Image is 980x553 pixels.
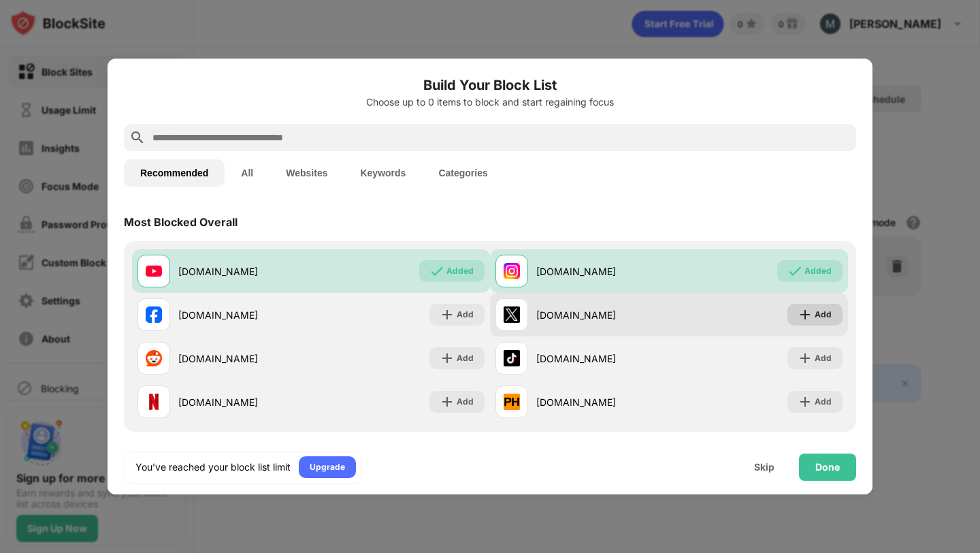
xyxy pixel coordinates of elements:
div: [DOMAIN_NAME] [178,351,311,366]
div: Add [815,351,832,365]
div: You’ve reached your block list limit [135,460,291,474]
img: favicons [146,263,162,279]
button: Categories [422,159,504,187]
div: [DOMAIN_NAME] [536,395,669,409]
div: Upgrade [310,460,345,474]
div: [DOMAIN_NAME] [178,395,311,409]
img: favicons [504,263,520,279]
div: [DOMAIN_NAME] [178,264,311,279]
div: Choose up to 0 items to block and start regaining focus [124,97,856,108]
div: [DOMAIN_NAME] [536,264,669,279]
div: Add [815,395,832,409]
img: favicons [504,350,520,366]
div: Add [815,308,832,321]
img: favicons [504,394,520,410]
h6: Build Your Block List [124,75,856,95]
div: Add [457,351,474,365]
div: Add [457,308,474,321]
img: search.svg [129,129,146,146]
img: favicons [504,306,520,323]
button: Websites [269,159,344,187]
button: Keywords [344,159,422,187]
img: favicons [146,394,162,410]
button: Recommended [124,159,225,187]
div: Skip [754,462,774,473]
div: [DOMAIN_NAME] [536,308,669,322]
div: [DOMAIN_NAME] [178,308,311,322]
div: Most Blocked Overall [124,215,238,229]
button: All [225,159,269,187]
div: Added [804,264,832,278]
img: favicons [146,350,162,366]
div: Added [446,264,474,278]
div: [DOMAIN_NAME] [536,351,669,366]
div: Add [457,395,474,409]
div: Done [815,462,840,473]
img: favicons [146,306,162,323]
